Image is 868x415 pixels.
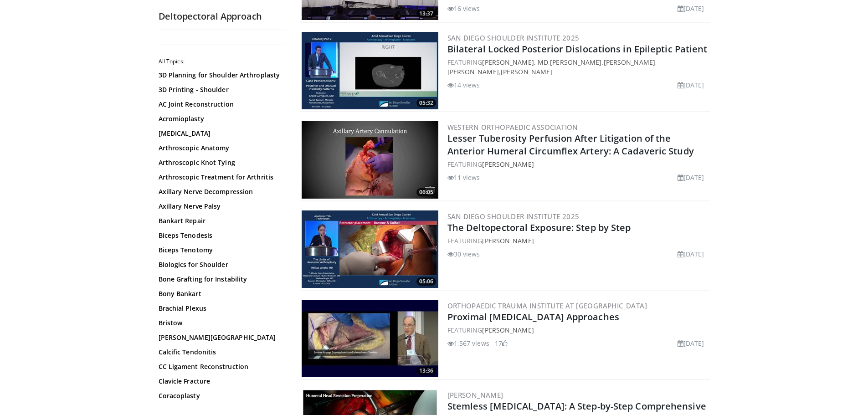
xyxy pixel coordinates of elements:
span: 06:05 [416,188,436,196]
a: 3D Printing - Shoulder [159,85,282,94]
a: Bone Grafting for Instability [159,275,282,284]
h2: All Topics: [159,58,284,65]
li: [DATE] [678,338,704,348]
a: [PERSON_NAME] [447,390,503,400]
li: 1,567 views [447,338,489,348]
a: Arthroscopic Anatomy [159,143,282,153]
a: Clavicle Fracture [159,377,282,386]
li: 14 views [447,80,480,90]
a: Bony Bankart [159,289,282,298]
a: Acromioplasty [159,114,282,123]
a: San Diego Shoulder Institute 2025 [447,212,580,221]
img: b5b07309-d0d3-4459-be82-26a598a58b75.300x170_q85_crop-smart_upscale.jpg [302,300,438,377]
a: Lesser Tuberosity Perfusion After Litigation of the Anterior Humeral Circumflex Artery: A Cadaver... [447,132,694,157]
a: [PERSON_NAME] [550,58,601,67]
a: 05:06 [302,210,438,288]
a: Coracoplasty [159,391,282,400]
a: [PERSON_NAME] [604,58,655,67]
a: [MEDICAL_DATA] [159,129,282,138]
a: The Deltopectoral Exposure: Step by Step [447,221,631,234]
div: FEATURING [447,325,708,335]
li: [DATE] [678,249,704,259]
a: Axillary Nerve Palsy [159,202,282,211]
a: Biceps Tenotomy [159,246,282,255]
div: FEATURING [447,236,708,246]
a: [PERSON_NAME][GEOGRAPHIC_DATA] [159,333,282,342]
a: CC Ligament Reconstruction [159,362,282,371]
a: Axillary Nerve Decompression [159,187,282,196]
a: [PERSON_NAME] [482,326,534,334]
div: FEATURING [447,159,708,169]
span: 13:37 [416,10,436,18]
a: 06:05 [302,121,438,199]
a: Orthopaedic Trauma Institute at [GEOGRAPHIC_DATA] [447,301,647,310]
li: [DATE] [678,4,704,13]
a: Western Orthopaedic Association [447,123,578,132]
a: Bankart Repair [159,216,282,225]
img: 07236c1f-99bd-4bfb-8c12-a7a92069096d.300x170_q85_crop-smart_upscale.jpg [302,210,438,288]
li: [DATE] [678,173,704,182]
a: [PERSON_NAME] [482,160,534,169]
a: Brachial Plexus [159,304,282,313]
a: 05:32 [302,32,438,109]
a: 3D Planning for Shoulder Arthroplasty [159,71,282,80]
a: Biceps Tenodesis [159,231,282,240]
li: 11 views [447,173,480,182]
a: 13:36 [302,300,438,377]
a: Calcific Tendonitis [159,348,282,357]
a: AC Joint Reconstruction [159,100,282,109]
a: [PERSON_NAME], MD [482,58,548,67]
li: 17 [495,338,508,348]
li: [DATE] [678,80,704,90]
a: [PERSON_NAME] [447,67,499,76]
a: [PERSON_NAME] [501,67,552,76]
img: 62596bc6-63d7-4429-bb8d-708b1a4f69e0.300x170_q85_crop-smart_upscale.jpg [302,32,438,109]
a: Bristow [159,318,282,328]
span: 05:06 [416,277,436,286]
h2: Deltopectoral Approach [159,10,286,22]
li: 16 views [447,4,480,13]
a: Arthroscopic Treatment for Arthritis [159,173,282,182]
a: [PERSON_NAME] [482,236,534,245]
a: Biologics for Shoulder [159,260,282,269]
img: 1e4eac3b-e90a-4cc2-bb07-42ccc2b4e285.300x170_q85_crop-smart_upscale.jpg [302,121,438,199]
div: FEATURING , , , , [447,57,708,77]
span: 05:32 [416,99,436,107]
a: Bilateral Locked Posterior Dislocations in Epileptic Patient [447,43,708,55]
a: San Diego Shoulder Institute 2025 [447,33,580,42]
a: Proximal [MEDICAL_DATA] Approaches [447,311,619,323]
li: 30 views [447,249,480,259]
a: Arthroscopic Knot Tying [159,158,282,167]
span: 13:36 [416,367,436,375]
